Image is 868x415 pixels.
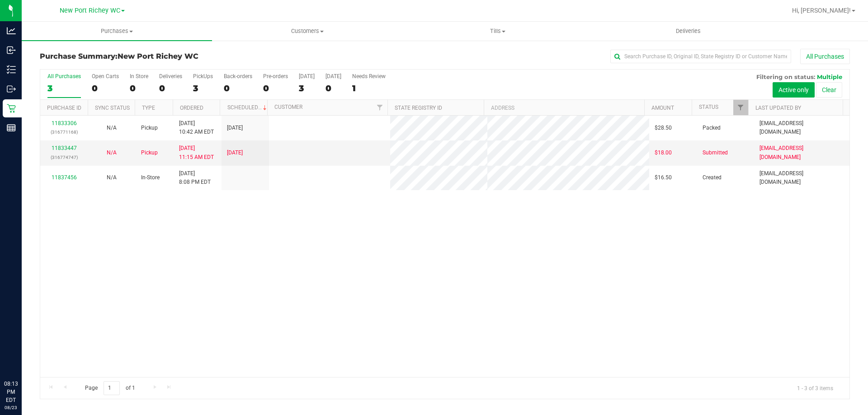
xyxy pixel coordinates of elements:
[816,82,842,98] button: Clear
[159,83,182,93] div: 0
[227,124,243,132] span: [DATE]
[130,73,148,79] div: In Store
[227,104,269,111] a: Scheduled
[47,73,81,79] div: All Purchases
[759,169,844,187] span: [EMAIL_ADDRESS][DOMAIN_NAME]
[77,381,142,395] span: Page of 1
[107,125,117,131] span: Not Applicable
[224,73,252,79] div: Back-orders
[107,149,117,156] span: Not Applicable
[22,22,212,41] a: Purchases
[792,7,851,14] span: Hi, [PERSON_NAME]!
[141,173,160,182] span: In-Store
[7,84,16,93] inline-svg: Outbound
[274,104,302,110] a: Customer
[299,83,315,93] div: 3
[402,22,593,41] a: Tills
[52,145,77,151] a: 11833447
[52,174,77,181] a: 11837456
[224,83,252,93] div: 0
[733,100,748,115] a: Filter
[655,124,672,132] span: $28.50
[655,149,672,157] span: $18.00
[610,50,791,63] input: Search Purchase ID, Original ID, State Registry ID or Customer Name...
[40,52,310,61] h3: Purchase Summary:
[95,105,130,111] a: Sync Status
[703,149,728,157] span: Submitted
[227,149,243,157] span: [DATE]
[263,73,288,79] div: Pre-orders
[107,149,117,157] button: N/A
[263,83,288,93] div: 0
[756,73,815,80] span: Filtering on status:
[352,73,386,79] div: Needs Review
[52,120,77,126] a: 11833306
[179,144,214,161] span: [DATE] 11:15 AM EDT
[7,26,16,35] inline-svg: Analytics
[651,105,674,111] a: Amount
[130,83,148,93] div: 0
[159,73,182,79] div: Deliveries
[46,153,82,162] p: (316774747)
[107,173,117,182] button: N/A
[212,27,402,35] span: Customers
[325,83,341,93] div: 0
[7,123,16,132] inline-svg: Reports
[773,82,815,98] button: Active only
[7,104,16,113] inline-svg: Retail
[759,119,844,136] span: [EMAIL_ADDRESS][DOMAIN_NAME]
[655,173,672,182] span: $16.50
[180,105,203,111] a: Ordered
[755,105,801,111] a: Last Updated By
[22,27,212,35] span: Purchases
[141,149,158,157] span: Pickup
[664,27,713,35] span: Deliveries
[484,100,644,116] th: Address
[299,73,315,79] div: [DATE]
[352,83,386,93] div: 1
[107,124,117,132] button: N/A
[141,124,158,132] span: Pickup
[593,22,783,41] a: Deliveries
[9,343,36,370] iframe: Resource center
[47,105,81,111] a: Purchase ID
[118,52,198,61] span: New Port Richey WC
[7,65,16,74] inline-svg: Inventory
[107,174,117,181] span: Not Applicable
[46,128,82,136] p: (316771168)
[193,73,213,79] div: PickUps
[212,22,402,41] a: Customers
[703,173,722,182] span: Created
[759,144,844,161] span: [EMAIL_ADDRESS][DOMAIN_NAME]
[4,404,18,411] p: 08/23
[142,105,155,111] a: Type
[92,83,119,93] div: 0
[4,380,18,404] p: 08:13 PM EDT
[179,169,211,187] span: [DATE] 8:08 PM EDT
[403,27,592,35] span: Tills
[92,73,119,79] div: Open Carts
[699,104,718,110] a: Status
[395,105,442,111] a: State Registry ID
[179,119,214,136] span: [DATE] 10:42 AM EDT
[790,381,840,395] span: 1 - 3 of 3 items
[703,124,721,132] span: Packed
[47,83,81,93] div: 3
[7,46,16,55] inline-svg: Inbound
[325,73,341,79] div: [DATE]
[193,83,213,93] div: 3
[373,100,387,115] a: Filter
[104,381,120,395] input: 1
[817,73,842,80] span: Multiple
[800,49,850,64] button: All Purchases
[60,7,120,14] span: New Port Richey WC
